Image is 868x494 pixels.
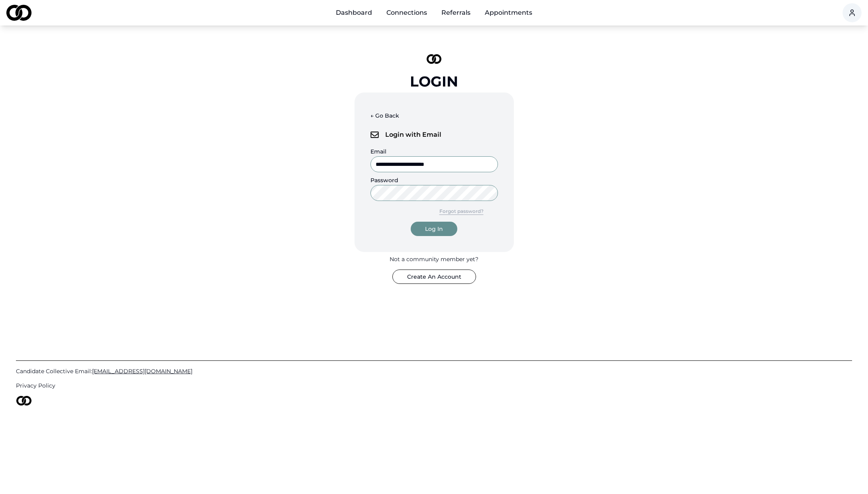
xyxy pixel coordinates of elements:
button: Create An Account [392,270,476,284]
label: Email [370,148,386,155]
div: Not a community member yet? [390,255,478,263]
div: Login [410,73,458,89]
div: Log In [425,225,443,233]
a: Referrals [435,5,477,21]
button: ← Go Back [370,108,399,123]
label: Password [370,177,398,184]
img: logo [16,396,32,405]
button: Log In [411,222,457,236]
span: [EMAIL_ADDRESS][DOMAIN_NAME] [92,368,192,375]
button: Forgot password? [425,204,498,218]
nav: Main [329,5,539,21]
img: logo [370,132,379,138]
img: logo [6,5,31,21]
a: Dashboard [329,5,378,21]
div: Login with Email [370,126,498,144]
a: Appointments [478,5,539,21]
a: Connections [380,5,433,21]
a: Privacy Policy [16,382,852,390]
img: logo [427,54,442,64]
a: Candidate Collective Email:[EMAIL_ADDRESS][DOMAIN_NAME] [16,367,852,375]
